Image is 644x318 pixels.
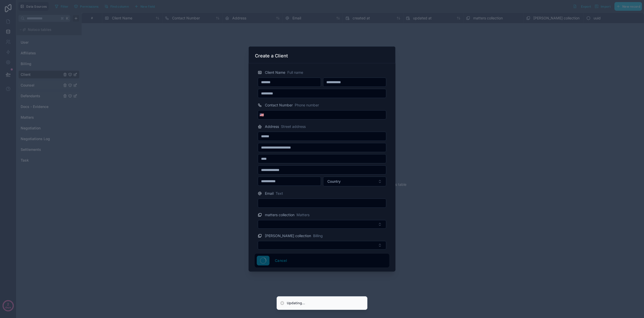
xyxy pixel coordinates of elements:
[265,212,294,217] span: matters collection
[258,110,265,119] button: Select Button
[313,233,323,238] span: Billing
[258,241,386,250] button: Select Button
[265,233,311,238] span: [PERSON_NAME] collection
[265,191,274,196] span: Email
[258,220,386,229] button: Select Button
[327,179,341,184] span: Country
[297,212,310,217] span: Matters
[281,124,306,129] span: Street address
[323,177,386,186] button: Select Button
[276,191,283,196] span: Text
[295,103,319,108] span: Phone number
[265,124,279,129] span: Address
[287,70,303,75] span: Full name
[255,53,288,59] h3: Create a Client
[260,112,264,117] span: 🇺🇸
[265,103,293,108] span: Contact Number
[265,70,285,75] span: Client Name
[287,301,305,306] div: Updating...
